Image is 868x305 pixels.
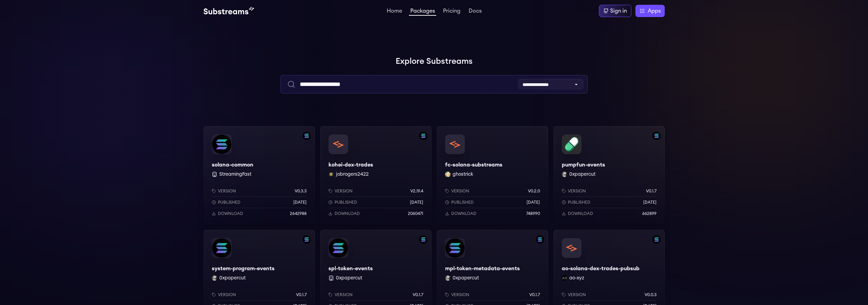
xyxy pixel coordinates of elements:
[303,235,311,244] img: Filter by solana network
[451,200,474,205] p: Published
[204,126,315,224] a: Filter by solana networksolana-commonsolana-common StreamingFastVersionv0.3.3Published[DATE]Downl...
[219,171,251,178] button: StreamingFast
[453,171,473,178] button: ghostrick
[437,126,548,224] a: fc-solana-substreamsfc-solana-substreamsghostrick ghostrickVersionv0.2.0Published[DATE]Download74...
[303,132,311,140] img: Filter by solana network
[204,55,665,68] h1: Explore Substreams
[568,211,593,216] p: Download
[451,188,469,194] p: Version
[218,211,243,216] p: Download
[410,200,423,205] p: [DATE]
[568,292,586,297] p: Version
[335,200,357,205] p: Published
[335,188,353,194] p: Version
[642,211,657,216] p: 662899
[409,8,436,16] a: Packages
[320,126,431,224] a: Filter by solana networkkohei-dex-tradeskohei-dex-tradesjobrogers2422 jobrogers2422Versionv2.19.4...
[408,211,423,216] p: 2060471
[648,7,661,15] span: Apps
[419,132,427,140] img: Filter by solana network
[218,292,236,297] p: Version
[336,275,362,281] button: 0xpapercut
[652,132,661,140] img: Filter by solana network
[453,275,479,281] button: 0xpapercut
[610,7,627,15] div: Sign in
[568,188,586,194] p: Version
[218,200,240,205] p: Published
[451,292,469,297] p: Version
[652,235,661,244] img: Filter by solana network
[526,211,540,216] p: 748990
[467,8,483,15] a: Docs
[336,171,369,178] button: jobrogers2422
[527,200,540,205] p: [DATE]
[385,8,403,15] a: Home
[451,211,476,216] p: Download
[204,7,254,15] img: Substream's logo
[335,211,360,216] p: Download
[295,188,307,194] p: v0.3.3
[536,235,544,244] img: Filter by solana network
[645,292,657,297] p: v0.0.3
[568,200,590,205] p: Published
[218,188,236,194] p: Version
[599,5,631,17] a: Sign in
[335,292,353,297] p: Version
[293,200,307,205] p: [DATE]
[442,8,462,15] a: Pricing
[290,211,307,216] p: 2642988
[413,292,423,297] p: v0.1.7
[296,292,307,297] p: v0.1.7
[528,188,540,194] p: v0.2.0
[419,235,427,244] img: Filter by solana network
[643,200,657,205] p: [DATE]
[569,275,584,281] button: ao-xyz
[219,275,246,281] button: 0xpapercut
[529,292,540,297] p: v0.1.7
[410,188,423,194] p: v2.19.4
[569,171,595,178] button: 0xpapercut
[646,188,657,194] p: v0.1.7
[554,126,665,224] a: Filter by solana networkpumpfun-eventspumpfun-events0xpapercut 0xpapercutVersionv0.1.7Published[D...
